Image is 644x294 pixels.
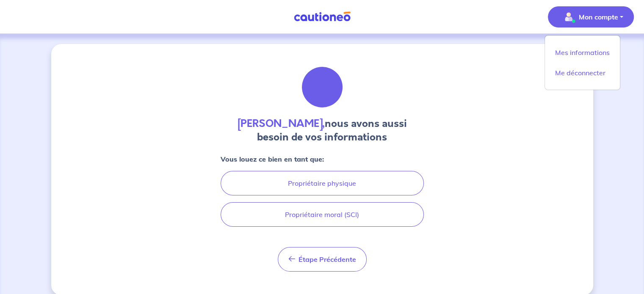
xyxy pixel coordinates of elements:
img: illu_account_valid_menu.svg [562,10,575,24]
button: Propriétaire physique [221,171,424,195]
strong: Vous louez ce bien en tant que: [221,155,324,163]
img: illu_document_signature.svg [299,64,345,110]
button: Étape Précédente [278,247,367,272]
div: illu_account_valid_menu.svgMon compte [544,35,620,90]
button: illu_account_valid_menu.svgMon compte [548,6,634,27]
a: Mes informations [548,46,616,59]
h4: nous avons aussi besoin de vos informations [221,117,424,144]
button: Propriétaire moral (SCI) [221,202,424,227]
p: Mon compte [579,12,618,22]
strong: [PERSON_NAME], [238,116,325,131]
img: Cautioneo [290,11,354,22]
a: Me déconnecter [548,66,616,80]
span: Étape Précédente [299,255,356,264]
